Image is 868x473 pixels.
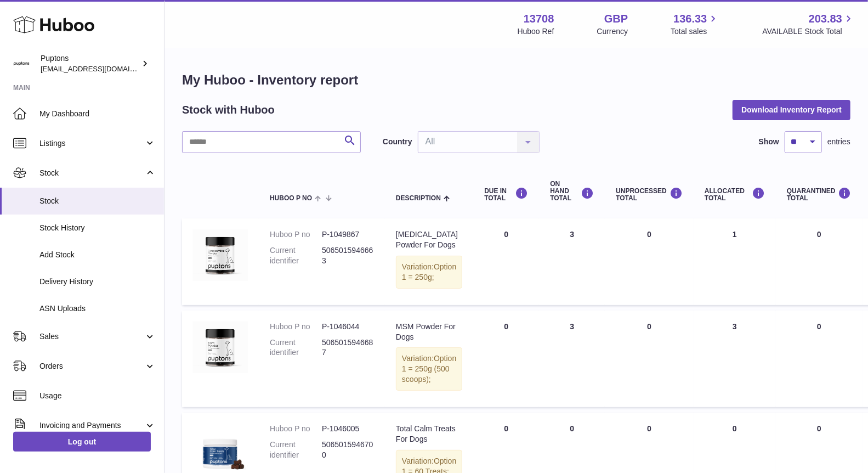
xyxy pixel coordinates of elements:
span: Usage [39,391,156,401]
span: Stock [39,168,144,178]
img: hello@puptons.com [13,55,30,72]
span: Listings [39,138,144,149]
h2: Stock with Huboo [182,103,275,117]
div: Huboo Ref [518,26,554,37]
div: Total Calm Treats For Dogs [396,424,462,444]
span: 0 [817,424,821,433]
div: ON HAND Total [550,181,594,202]
span: [EMAIL_ADDRESS][DOMAIN_NAME] [41,64,161,73]
dd: P-1049867 [322,229,374,240]
div: Variation: [396,256,462,289]
dt: Huboo P no [270,424,322,434]
div: Currency [597,26,628,37]
div: Puptons [41,53,139,74]
td: 0 [473,311,539,407]
td: 0 [605,218,694,305]
a: 136.33 Total sales [671,12,719,37]
div: MSM Powder For Dogs [396,322,462,342]
dd: P-1046044 [322,322,374,332]
span: AVAILABLE Stock Total [762,26,855,37]
label: Country [383,137,412,147]
dd: P-1046005 [322,424,374,434]
span: Option 1 = 250g; [402,262,456,281]
div: DUE IN TOTAL [484,187,528,202]
td: 0 [473,218,539,305]
dd: 5065015946663 [322,245,374,266]
td: 1 [694,218,776,305]
span: My Dashboard [39,109,156,119]
div: UNPROCESSED Total [616,187,683,202]
td: 3 [539,218,605,305]
span: ASN Uploads [39,303,156,314]
td: 3 [539,311,605,407]
span: 0 [817,322,821,331]
strong: 13708 [524,12,554,26]
a: Log out [13,432,151,452]
span: Add Stock [39,250,156,260]
strong: GBP [604,12,628,26]
img: product image [193,229,248,281]
span: Total sales [671,26,719,37]
span: Delivery History [39,277,156,287]
span: 136.33 [673,12,707,26]
span: 0 [817,230,821,239]
dd: 5065015946700 [322,440,374,460]
img: product image [193,322,248,373]
dt: Huboo P no [270,229,322,240]
span: Orders [39,361,144,371]
h1: My Huboo - Inventory report [182,71,850,89]
td: 0 [605,311,694,407]
a: 203.83 AVAILABLE Stock Total [762,12,855,37]
span: Option 1 = 250g (500 scoops); [402,354,456,384]
span: Sales [39,331,144,342]
td: 3 [694,311,776,407]
dt: Huboo P no [270,322,322,332]
dt: Current identifier [270,245,322,266]
span: Stock [39,196,156,206]
div: QUARANTINED Total [787,187,852,202]
span: 203.83 [809,12,842,26]
div: [MEDICAL_DATA] Powder For Dogs [396,229,462,250]
dt: Current identifier [270,440,322,460]
div: Variation: [396,347,462,391]
dt: Current identifier [270,337,322,358]
dd: 5065015946687 [322,337,374,358]
span: Description [396,195,441,202]
div: ALLOCATED Total [705,187,765,202]
span: Huboo P no [270,195,312,202]
label: Show [759,137,779,147]
span: entries [827,137,850,147]
span: Invoicing and Payments [39,420,144,431]
span: Stock History [39,223,156,233]
button: Download Inventory Report [733,100,850,120]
